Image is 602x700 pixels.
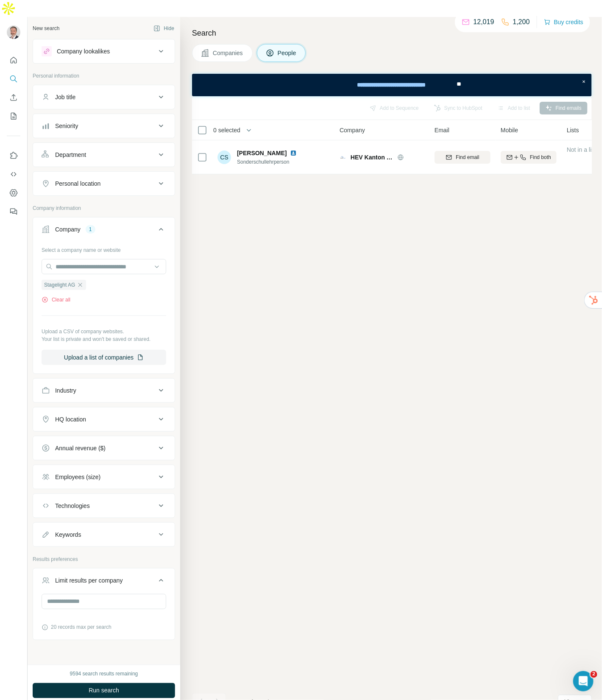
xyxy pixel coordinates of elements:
[33,87,175,107] button: Job title
[474,17,494,27] p: 12,019
[7,148,20,163] button: Use Surfe on LinkedIn
[513,17,530,27] p: 1,200
[591,671,597,678] span: 2
[33,72,175,80] p: Personal information
[33,438,175,458] button: Annual revenue ($)
[42,243,166,254] div: Select a company name or website
[7,71,20,86] button: Search
[55,225,81,234] div: Company
[55,179,100,188] div: Personal location
[33,570,175,594] button: Limit results per company
[213,49,244,57] span: Companies
[351,153,393,162] span: HEV Kanton [GEOGRAPHIC_DATA]
[237,149,287,157] span: [PERSON_NAME]
[55,122,78,130] div: Seniority
[33,496,175,516] button: Technologies
[7,185,20,201] button: Dashboard
[42,328,166,335] p: Upload a CSV of company websites.
[55,93,75,101] div: Job title
[192,74,592,96] iframe: Banner
[51,624,111,631] span: 20 records max per search
[42,350,166,365] button: Upload a list of companies
[501,126,518,134] span: Mobile
[42,296,70,304] button: Clear all
[33,145,175,165] button: Department
[7,109,20,124] button: My lists
[86,226,95,233] div: 1
[33,409,175,429] button: HQ location
[89,686,119,695] span: Run search
[456,153,479,161] span: Find email
[57,47,110,56] div: Company lookalikes
[340,126,365,134] span: Company
[192,27,592,39] h4: Search
[7,167,20,182] button: Use Surfe API
[33,524,175,545] button: Keywords
[501,151,557,164] button: Find both
[213,126,240,134] span: 0 selected
[7,53,20,68] button: Quick start
[573,671,594,692] iframe: Intercom live chat
[567,126,579,134] span: Lists
[278,49,297,57] span: People
[33,683,175,698] button: Run search
[340,154,346,161] img: Logo of HEV Kanton Luzern
[148,22,180,35] button: Hide
[7,90,20,105] button: Enrich CSV
[55,386,76,395] div: Industry
[33,116,175,136] button: Seniority
[33,204,175,212] p: Company information
[435,151,491,164] button: Find email
[237,158,300,166] span: Sonderschullehrperson
[217,151,231,164] div: CS
[7,204,20,219] button: Feedback
[55,473,100,481] div: Employees (size)
[33,173,175,194] button: Personal location
[42,335,166,343] p: Your list is private and won't be saved or shared.
[567,146,596,153] span: Not in a list
[70,670,138,678] div: 9594 search results remaining
[33,219,175,243] button: Company1
[7,25,20,39] img: Avatar
[544,16,583,28] button: Buy credits
[55,502,90,510] div: Technologies
[33,467,175,487] button: Employees (size)
[435,126,449,134] span: Email
[55,415,86,424] div: HQ location
[33,380,175,401] button: Industry
[55,530,81,539] div: Keywords
[290,150,297,156] img: LinkedIn logo
[530,153,551,161] span: Find both
[55,576,123,585] div: Limit results per company
[33,555,175,563] p: Results preferences
[33,25,59,32] div: New search
[44,281,75,289] span: Stagelight AG
[55,444,106,452] div: Annual revenue ($)
[55,151,86,159] div: Department
[33,41,175,61] button: Company lookalikes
